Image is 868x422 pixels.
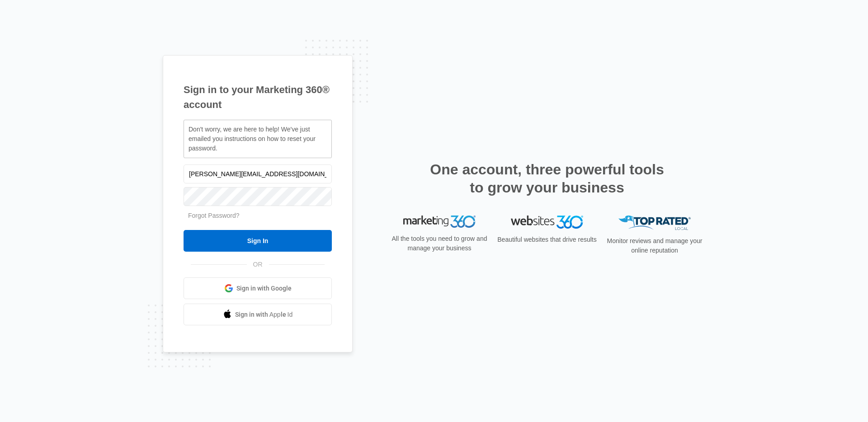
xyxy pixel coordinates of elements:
a: Sign in with Apple Id [184,304,332,325]
p: Monitor reviews and manage your online reputation [604,236,705,255]
img: Top Rated Local [618,216,691,230]
img: Websites 360 [511,216,583,229]
h2: One account, three powerful tools to grow your business [427,160,667,197]
input: Email [184,164,332,183]
h1: Sign in to your Marketing 360® account [184,82,332,112]
img: Marketing 360 [403,216,476,228]
p: All the tools you need to grow and manage your business [389,234,490,253]
input: Sign In [184,230,332,252]
span: Sign in with Google [236,284,292,293]
span: Sign in with Apple Id [235,310,293,319]
span: OR [247,260,269,269]
a: Forgot Password? [188,212,240,219]
p: Beautiful websites that drive results [496,235,598,244]
span: Don't worry, we are here to help! We've just emailed you instructions on how to reset your password. [189,126,316,152]
a: Sign in with Google [184,277,332,299]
